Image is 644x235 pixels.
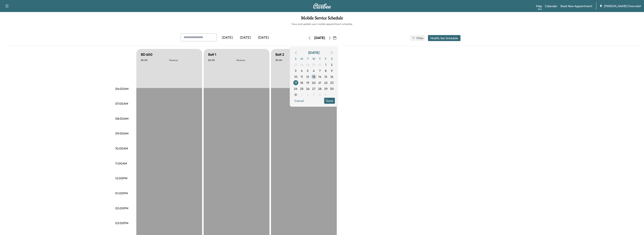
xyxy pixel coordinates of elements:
span: 22 [324,80,328,85]
span: S [329,56,335,62]
span: M [299,56,305,62]
div: [DATE] [308,50,319,55]
span: 23 [330,80,334,85]
span: 18 [300,80,303,85]
span: 5 [307,68,309,73]
p: $ 0.00 [141,59,169,62]
h6: View and update your mobile appointment schedule. [4,22,640,26]
p: 02:00PM [115,206,128,210]
p: 08:00AM [115,116,128,121]
span: 14 [318,74,321,79]
div: [DATE] [218,33,236,42]
span: 11 [301,74,303,79]
p: 03:00PM [115,221,128,225]
p: 06:00AM [115,86,128,91]
span: 4 [301,68,303,73]
span: 21 [318,80,321,85]
span: 13 [312,74,315,79]
span: 28 [318,86,322,91]
span: 8 [325,68,327,73]
span: 1 [301,92,302,97]
p: 11:00AM [115,161,127,166]
div: Beta [538,8,542,11]
p: $ 0.00 [208,59,237,62]
span: 30 [330,86,334,91]
span: 17 [294,80,297,85]
span: 30 [312,62,316,67]
div: [DATE] [314,36,325,40]
span: 15 [324,74,327,79]
a: Book New Appointment [561,4,592,8]
span: 29 [324,86,328,91]
span: 3 [295,68,297,73]
span: 24 [294,86,297,91]
button: Done [324,98,335,104]
a: MapBeta [536,4,542,8]
span: 5 [325,92,327,97]
span: W [311,56,317,62]
span: [PERSON_NAME] Chevrolet [604,4,641,8]
p: 01:00PM [115,191,128,195]
p: 09:00AM [115,131,128,136]
span: 20 [312,80,316,85]
span: 10 [294,74,297,79]
span: 16 [330,74,333,79]
span: Filter [416,36,423,40]
div: [DATE] [254,33,272,42]
span: 25 [300,86,303,91]
button: Filter [410,35,425,41]
button: Modify Van Schedule [428,35,460,41]
span: T [317,56,323,62]
span: 28 [300,62,303,67]
span: 3 [313,92,315,97]
p: Revenue [237,59,265,62]
a: Calendar [545,4,558,8]
span: 27 [312,86,315,91]
p: Revenue [169,59,198,62]
span: F [323,56,329,62]
button: Cancel [293,98,306,104]
span: 6 [313,68,315,73]
span: 31 [318,62,321,67]
span: 2 [331,62,333,67]
span: 9 [331,68,333,73]
span: 2 [307,92,309,97]
span: S [293,56,299,62]
span: 27 [294,62,297,67]
h5: Bolt 2 [275,52,284,57]
span: 29 [306,62,309,67]
p: $ 0.00 [275,59,304,62]
span: 7 [319,68,321,73]
h1: Mobile Service Schedule [4,16,640,22]
div: [DATE] [236,33,254,42]
span: 12 [306,74,309,79]
span: 31 [294,92,297,97]
span: 1 [325,62,326,67]
h5: Bolt 1 [208,52,216,57]
img: Curbee Logo [313,3,331,9]
span: 19 [306,80,309,85]
p: 10:00AM [115,146,128,151]
span: 4 [319,92,321,97]
span: T [305,56,311,62]
p: 07:00AM [115,101,128,106]
p: 12:00PM [115,176,127,180]
h5: BD 600 [141,52,152,57]
span: 26 [306,86,309,91]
